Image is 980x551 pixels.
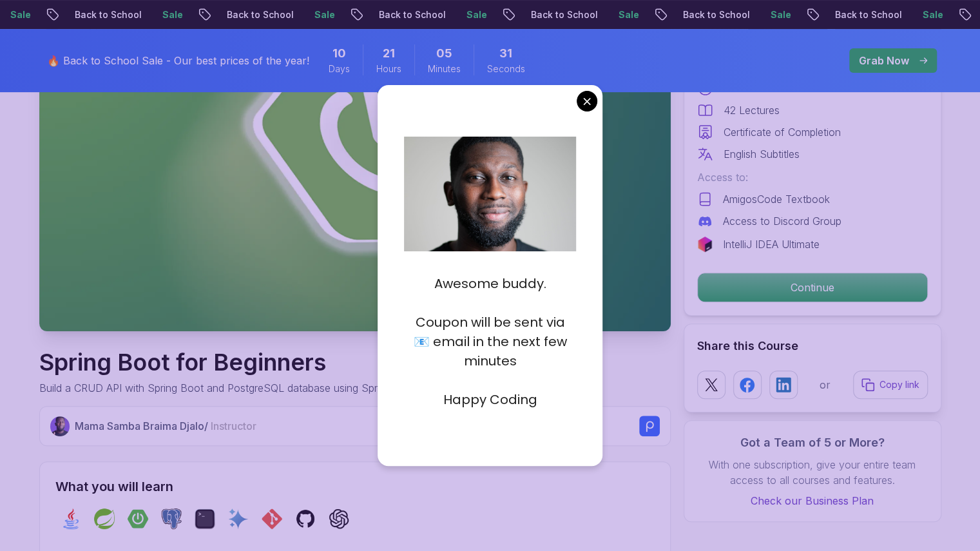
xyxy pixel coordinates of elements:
[724,146,800,162] p: English Subtitles
[820,8,907,21] p: Back to School
[161,508,182,529] img: postgres logo
[295,508,316,529] img: github logo
[698,273,927,302] p: Continue
[75,418,256,434] p: Mama Samba Braima Djalo /
[94,508,115,529] img: spring logo
[228,508,249,529] img: ai logo
[697,169,928,185] p: Access to:
[697,493,928,508] a: Check our Business Plan
[50,416,70,436] img: Nelson Djalo
[211,8,299,21] p: Back to School
[363,8,451,21] p: Back to School
[332,44,346,63] span: 10 Days
[907,8,948,21] p: Sale
[697,434,928,452] h3: Got a Team of 5 or More?
[723,213,841,229] p: Access to Discord Group
[697,273,928,302] button: Continue
[55,478,655,496] h2: What you will learn
[515,8,603,21] p: Back to School
[39,380,504,396] p: Build a CRUD API with Spring Boot and PostgreSQL database using Spring Data JPA and Spring AI
[39,349,504,375] h1: Spring Boot for Beginners
[668,8,755,21] p: Back to School
[723,237,820,252] p: IntelliJ IDEA Ultimate
[697,237,713,252] img: jetbrains logo
[879,378,919,391] p: Copy link
[697,337,928,355] h2: Share this Course
[376,63,401,75] span: Hours
[383,44,395,63] span: 21 Hours
[820,377,831,392] p: or
[147,8,188,21] p: Sale
[59,8,147,21] p: Back to School
[724,124,841,140] p: Certificate of Completion
[428,63,461,75] span: Minutes
[299,8,340,21] p: Sale
[128,508,148,529] img: spring-boot logo
[723,191,830,207] p: AmigosCode Textbook
[329,508,349,529] img: chatgpt logo
[195,508,215,529] img: terminal logo
[499,44,512,63] span: 31 Seconds
[262,508,282,529] img: git logo
[853,371,928,399] button: Copy link
[697,457,928,488] p: With one subscription, give your entire team access to all courses and features.
[436,44,452,63] span: 5 Minutes
[724,102,780,118] p: 42 Lectures
[755,8,796,21] p: Sale
[859,53,909,68] p: Grab Now
[603,8,644,21] p: Sale
[487,63,525,75] span: Seconds
[451,8,492,21] p: Sale
[211,420,256,432] span: Instructor
[329,63,350,75] span: Days
[47,53,309,68] p: 🔥 Back to School Sale - Our best prices of the year!
[61,508,81,529] img: java logo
